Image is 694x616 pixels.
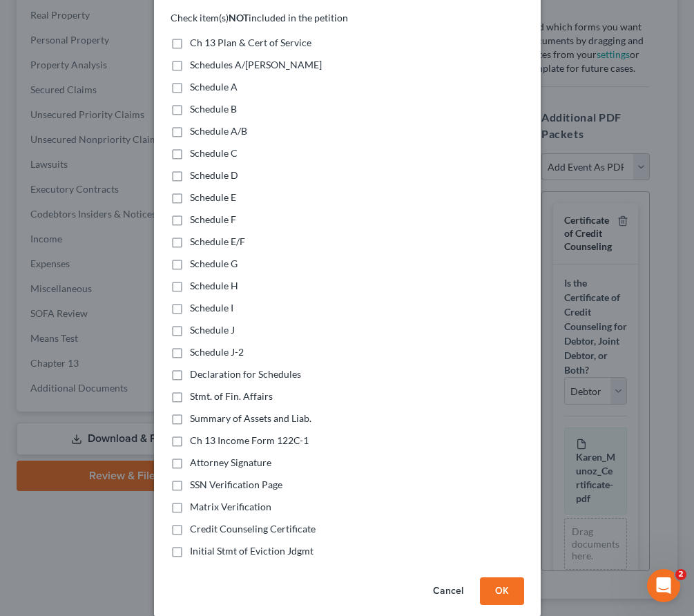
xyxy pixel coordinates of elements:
span: Stmt. of Fin. Affairs [190,390,273,402]
strong: NOT [229,12,249,23]
span: Attorney Signature [190,456,271,468]
span: Schedule F [190,213,236,225]
span: 2 [675,569,686,580]
span: Matrix Verification [190,501,271,512]
span: Ch 13 Plan & Cert of Service [190,37,311,48]
span: Credit Counseling Certificate [190,523,316,535]
span: Declaration for Schedules [190,368,301,380]
button: Cancel [422,577,474,605]
p: Check item(s) included in the petition [171,11,524,25]
span: Schedule A [190,81,238,93]
span: Summary of Assets and Liab. [190,412,311,424]
iframe: Intercom live chat [647,569,680,602]
button: OK [480,577,524,605]
span: Schedule A/B [190,125,247,137]
span: Schedule B [190,103,237,115]
span: Schedule E/F [190,235,245,247]
span: Initial Stmt of Eviction Jdgmt [190,545,314,557]
span: Schedules A/[PERSON_NAME] [190,59,322,70]
span: Schedule J [190,324,235,336]
span: Schedule D [190,169,238,181]
span: Schedule G [190,258,238,269]
span: Schedule J-2 [190,346,244,358]
span: Ch 13 Income Form 122C-1 [190,434,309,446]
span: SSN Verification Page [190,479,282,490]
span: Schedule E [190,191,236,203]
span: Schedule I [190,302,233,314]
span: Schedule H [190,280,238,291]
span: Schedule C [190,147,238,159]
